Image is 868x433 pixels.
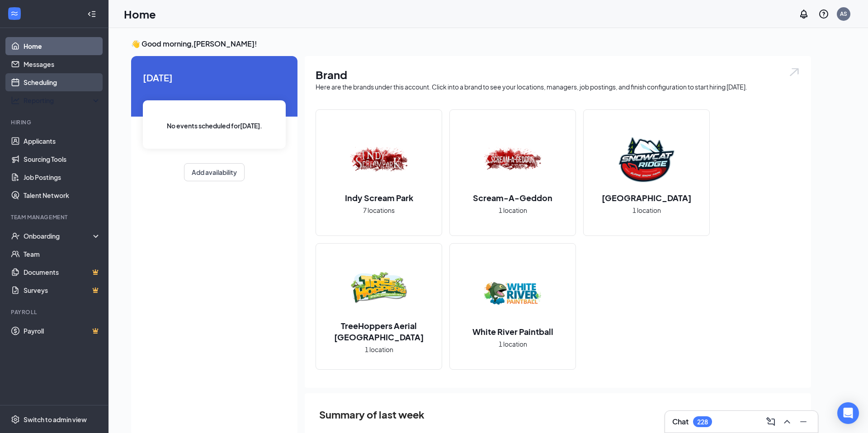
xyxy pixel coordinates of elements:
[782,416,793,427] svg: ChevronUp
[780,414,794,429] button: ChevronUp
[11,96,20,105] svg: Analysis
[363,205,395,215] span: 7 locations
[316,320,442,343] h2: TreeHoppers Aerial [GEOGRAPHIC_DATA]
[131,39,811,49] h3: 👋 Good morning, [PERSON_NAME] !
[167,121,262,131] span: No events scheduled for [DATE] .
[365,344,393,354] span: 1 location
[751,409,797,419] span: [DATE] - Aug 23
[124,6,156,22] h1: Home
[24,96,101,105] div: Reporting
[11,308,99,316] div: Payroll
[796,414,811,429] button: Minimize
[11,415,20,424] svg: Settings
[10,9,19,18] svg: WorkstreamLogo
[593,192,700,203] h2: [GEOGRAPHIC_DATA]
[484,264,542,322] img: White River Paintball
[336,192,422,203] h2: Indy Scream Park
[818,9,829,19] svg: QuestionInfo
[24,168,101,186] a: Job Postings
[24,281,101,299] a: SurveysCrown
[24,186,101,204] a: Talent Network
[24,263,101,281] a: DocumentsCrown
[788,67,800,77] img: open.6027fd2a22e1237b5b06.svg
[24,415,87,424] div: Switch to admin view
[798,416,809,427] svg: Minimize
[632,205,661,215] span: 1 location
[840,10,847,18] div: AS
[618,131,675,188] img: Snowcat Ridge
[24,245,101,263] a: Team
[11,231,20,240] svg: UserCheck
[11,118,99,126] div: Hiring
[24,55,101,73] a: Messages
[316,67,800,82] h1: Brand
[499,339,527,349] span: 1 location
[24,231,93,240] div: Onboarding
[24,150,101,168] a: Sourcing Tools
[798,9,809,19] svg: Notifications
[24,37,101,55] a: Home
[672,417,689,427] h3: Chat
[24,73,101,91] a: Scheduling
[319,407,425,423] span: Summary of last week
[837,402,859,424] div: Open Intercom Messenger
[464,192,561,203] h2: Scream-A-Geddon
[463,326,562,337] h2: White River Paintball
[350,131,408,188] img: Indy Scream Park
[24,132,101,150] a: Applicants
[87,9,96,19] svg: Collapse
[765,416,776,427] svg: ComposeMessage
[764,414,778,429] button: ComposeMessage
[143,71,286,85] span: [DATE]
[24,322,101,340] a: PayrollCrown
[11,213,99,221] div: Team Management
[697,418,708,426] div: 228
[484,131,542,188] img: Scream-A-Geddon
[184,163,245,181] button: Add availability
[316,82,800,91] div: Here are the brands under this account. Click into a brand to see your locations, managers, job p...
[350,259,408,316] img: TreeHoppers Aerial Adventure Park
[499,205,527,215] span: 1 location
